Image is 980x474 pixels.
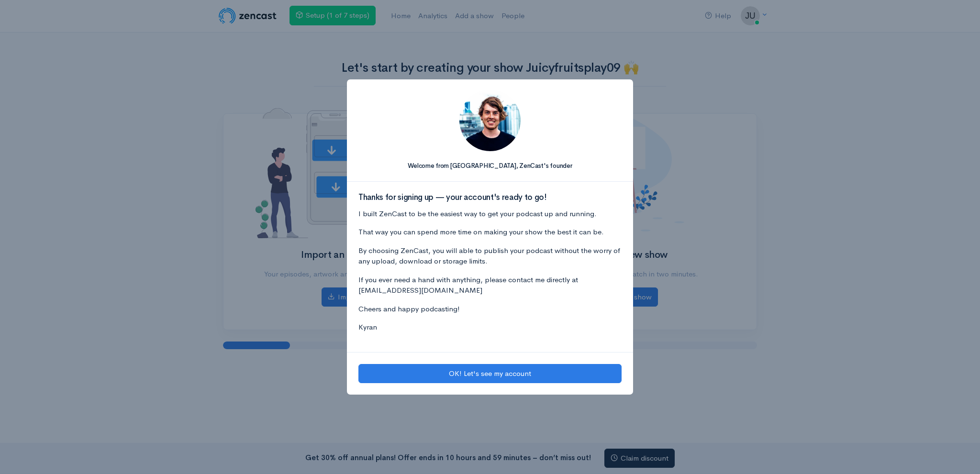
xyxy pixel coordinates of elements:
[358,275,622,296] p: If you ever need a hand with anything, please contact me directly at [EMAIL_ADDRESS][DOMAIN_NAME]
[358,304,622,315] p: Cheers and happy podcasting!
[358,163,622,169] h5: Welcome from [GEOGRAPHIC_DATA], ZenCast's founder
[358,193,622,202] h3: Thanks for signing up — your account's ready to go!
[358,364,622,384] button: OK! Let's see my account
[947,441,970,464] iframe: gist-messenger-bubble-iframe
[358,322,622,333] p: Kyran
[358,227,622,238] p: That way you can spend more time on making your show the best it can be.
[358,209,622,220] p: I built ZenCast to be the easiest way to get your podcast up and running.
[358,245,622,267] p: By choosing ZenCast, you will able to publish your podcast without the worry of any upload, downl...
